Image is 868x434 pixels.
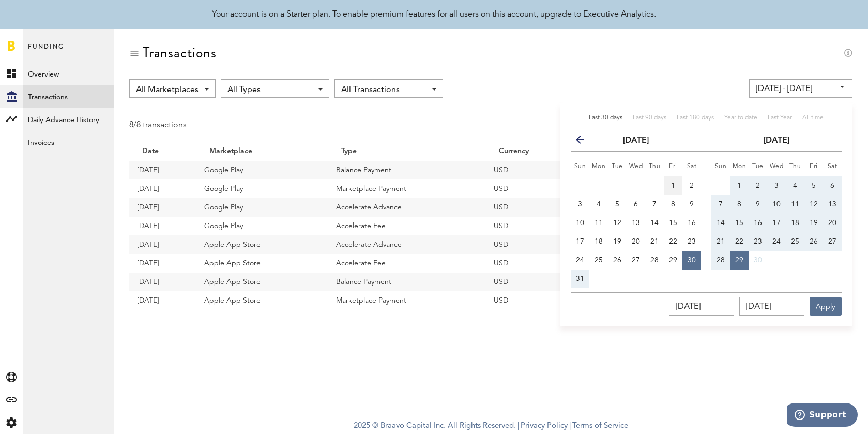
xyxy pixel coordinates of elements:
td: Accelerate Fee [328,217,486,235]
td: Google Play [196,179,328,198]
span: 4 [597,201,601,208]
span: 13 [828,201,836,208]
button: 9 [682,195,701,214]
span: Last 180 days [677,115,714,121]
span: 30 [754,257,762,264]
span: 5 [615,201,619,208]
button: 2 [682,176,701,195]
button: 19 [608,232,627,251]
button: 21 [645,232,664,251]
td: Balance Payment [328,273,486,291]
button: 17 [571,232,589,251]
span: 3 [578,201,582,208]
button: 30 [682,251,701,270]
span: 19 [613,238,621,245]
a: Daily Advance History [23,108,114,130]
td: Apple App Store [196,235,328,254]
th: Type [328,142,486,161]
button: 1 [664,176,682,195]
td: USD [486,235,588,254]
span: 29 [669,257,677,264]
span: 31 [576,275,584,282]
button: 26 [608,251,627,270]
span: 9 [690,201,694,208]
div: 8/8 transactions [129,118,187,132]
button: 11 [589,214,608,232]
span: 18 [791,219,799,227]
small: Tuesday [752,163,764,170]
span: 10 [772,201,781,208]
td: [DATE] [129,254,196,273]
span: 27 [828,238,836,245]
small: Friday [669,163,677,170]
span: 24 [576,257,584,264]
span: 22 [669,238,677,245]
input: __/__/____ [669,297,734,316]
td: Apple App Store [196,291,328,310]
button: 23 [682,232,701,251]
button: 28 [711,251,730,270]
button: 5 [608,195,627,214]
span: 10 [576,219,584,227]
td: Accelerate Advance [328,235,486,254]
span: Funding [28,40,64,62]
button: 15 [730,214,749,232]
td: USD [486,198,588,217]
span: 27 [632,257,640,264]
td: [DATE] [129,161,196,179]
button: 5 [804,176,823,195]
button: 26 [804,232,823,251]
td: USD [486,291,588,310]
button: 28 [645,251,664,270]
span: 7 [652,201,657,208]
button: 27 [823,232,842,251]
button: 7 [711,195,730,214]
button: 4 [589,195,608,214]
td: Marketplace Payment [328,179,486,198]
button: 16 [749,214,767,232]
button: 15 [664,214,682,232]
span: Last 90 days [633,115,666,121]
td: Google Play [196,161,328,179]
span: 8 [737,201,741,208]
td: [DATE] [129,217,196,235]
button: 1 [730,176,749,195]
small: Wednesday [770,163,784,170]
span: 7 [719,201,723,208]
span: 30 [688,257,696,264]
a: Transactions [23,85,114,108]
span: 24 [772,238,781,245]
button: 30 [749,251,767,270]
button: 18 [589,232,608,251]
span: 26 [613,257,621,264]
td: Apple App Store [196,273,328,291]
span: 17 [772,219,781,227]
button: 29 [730,251,749,270]
input: __/__/____ [739,297,804,316]
small: Friday [810,163,818,170]
span: 16 [754,219,762,227]
button: 3 [571,195,589,214]
button: 22 [664,232,682,251]
span: 2 [756,182,760,189]
td: USD [486,179,588,198]
div: Your account is on a Starter plan. To enable premium features for all users on this account, upgr... [212,8,656,21]
span: 1 [671,182,675,189]
span: All Marketplaces [136,81,199,99]
strong: [DATE] [623,137,649,145]
span: 4 [793,182,797,189]
iframe: Opens a widget where you can find more information [787,403,858,429]
span: 15 [735,219,743,227]
button: 25 [786,232,804,251]
strong: [DATE] [764,137,789,145]
span: 3 [774,182,779,189]
td: USD [486,161,588,179]
td: USD [486,217,588,235]
span: All Transactions [341,81,426,99]
span: 5 [812,182,816,189]
span: 9 [756,201,760,208]
td: [DATE] [129,273,196,291]
button: 10 [571,214,589,232]
th: Marketplace [196,142,328,161]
